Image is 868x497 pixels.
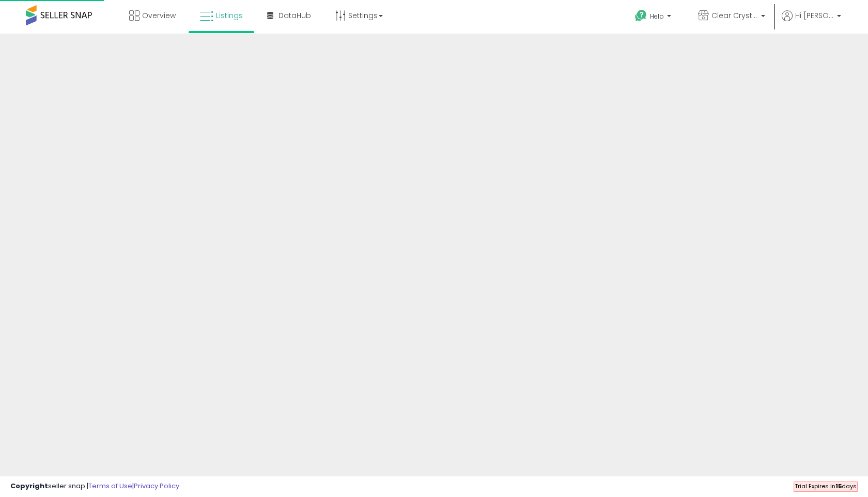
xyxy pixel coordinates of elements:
[278,10,311,21] span: DataHub
[782,10,841,34] a: Hi [PERSON_NAME]
[711,10,758,21] span: Clear Crystal Water
[627,2,681,34] a: Help
[142,10,176,21] span: Overview
[216,10,243,21] span: Listings
[795,10,834,21] span: Hi [PERSON_NAME]
[634,9,647,22] i: Get Help
[650,12,664,21] span: Help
